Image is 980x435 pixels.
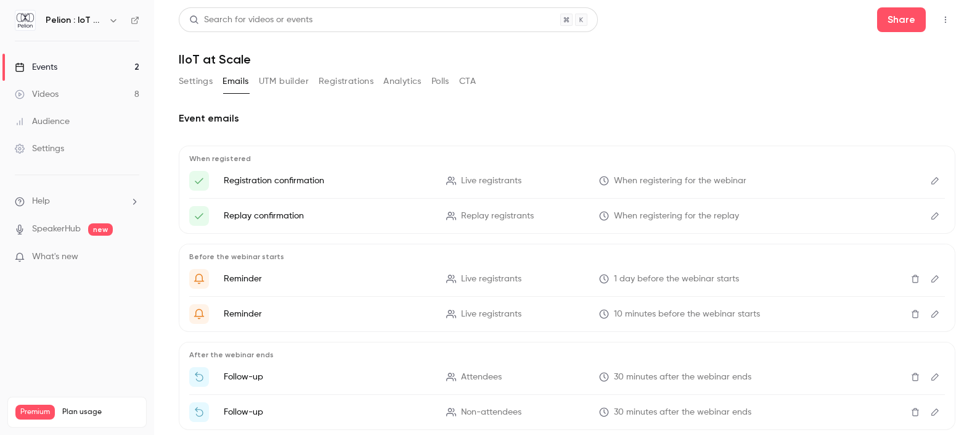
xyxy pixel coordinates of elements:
[179,111,955,126] h2: Event emails
[189,269,945,289] li: Get Ready for '{{ event_name }}' tomorrow!
[189,154,945,164] p: When registered
[614,210,739,223] span: When registering for the replay
[614,175,746,188] span: When registering for the webinar
[925,304,945,324] button: Edit
[15,143,64,155] div: Settings
[189,252,945,262] p: Before the webinar starts
[224,308,431,320] p: Reminder
[224,371,431,383] p: Follow-up
[189,304,945,324] li: {{ event_name }} is about to go live
[461,210,534,223] span: Replay registrants
[461,308,521,321] span: Live registrants
[15,115,70,128] div: Audience
[905,402,925,422] button: Delete
[189,171,945,191] li: Here's your access link to {{ event_name }}!
[224,273,431,285] p: Reminder
[431,72,449,91] button: Polls
[15,195,139,208] li: help-dropdown-opener
[189,14,312,27] div: Search for videos or events
[224,406,431,418] p: Follow-up
[189,367,945,387] li: Thanks for attending {{ event_name }}
[461,406,521,419] span: Non-attendees
[15,405,55,420] span: Premium
[925,367,945,387] button: Edit
[614,308,760,321] span: 10 minutes before the webinar starts
[88,223,113,236] span: new
[614,406,751,419] span: 30 minutes after the webinar ends
[179,72,213,91] button: Settings
[383,72,422,91] button: Analytics
[461,371,502,384] span: Attendees
[32,251,78,263] span: What's new
[224,175,431,187] p: Registration confirmation
[905,304,925,324] button: Delete
[925,402,945,422] button: Edit
[925,269,945,289] button: Edit
[125,252,139,263] iframe: Noticeable Trigger
[461,175,521,188] span: Live registrants
[877,7,926,32] button: Share
[46,14,104,27] h6: Pelion : IoT Connectivity Made Effortless
[189,206,945,226] li: Here's your access link to {{ event_name }}!
[614,273,739,286] span: 1 day before the webinar starts
[461,273,521,286] span: Live registrants
[459,72,476,91] button: CTA
[905,269,925,289] button: Delete
[32,223,81,236] a: SpeakerHub
[32,195,50,208] span: Help
[925,206,945,226] button: Edit
[189,402,945,422] li: Watch the replay of {{ event_name }}
[62,407,139,417] span: Plan usage
[905,367,925,387] button: Delete
[179,52,955,67] h1: IIoT at Scale
[925,171,945,191] button: Edit
[189,350,945,360] p: After the webinar ends
[224,210,431,222] p: Replay confirmation
[259,72,309,91] button: UTM builder
[614,371,751,384] span: 30 minutes after the webinar ends
[15,88,59,101] div: Videos
[223,72,248,91] button: Emails
[15,10,35,30] img: Pelion : IoT Connectivity Made Effortless
[319,72,374,91] button: Registrations
[15,61,57,73] div: Events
